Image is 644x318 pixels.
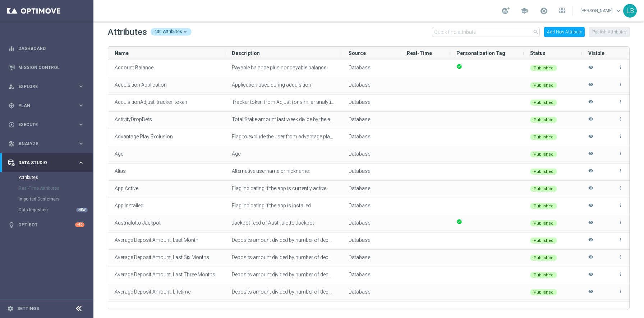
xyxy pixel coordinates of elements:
[232,203,311,208] span: Flag indicating if the app is installed
[349,198,394,213] div: Type
[349,185,370,191] span: Database
[349,254,370,260] span: Database
[520,7,528,15] span: school
[618,185,623,190] i: more_vert
[115,220,161,226] span: Austrialotto Jackpot
[530,186,557,192] div: Published
[349,289,370,295] span: Database
[349,164,394,178] div: Type
[618,168,623,173] i: more_vert
[115,168,126,174] span: Alias
[349,285,394,299] div: Type
[8,83,78,90] div: Explore
[618,65,623,70] i: more_vert
[8,84,85,89] button: person_search Explore keyboard_arrow_right
[349,65,370,70] span: Database
[432,27,540,37] input: Quick find attribute
[349,147,394,161] div: Type
[115,82,167,88] span: Acquisition Application
[349,302,394,316] div: Type
[18,103,78,108] span: Plan
[588,151,593,163] i: Hide attribute
[588,116,593,128] i: Hide attribute
[530,151,557,157] div: Published
[115,254,209,260] span: Average Deposit Amount, Last Six Months
[349,134,370,139] span: Database
[349,216,394,230] div: Type
[8,102,78,109] div: Plan
[8,140,78,147] div: Analyze
[530,50,546,56] span: Status
[530,117,557,123] div: Published
[580,5,623,16] a: [PERSON_NAME]keyboard_arrow_down
[530,238,557,244] div: Published
[78,159,84,166] i: keyboard_arrow_right
[530,203,557,209] div: Published
[232,65,326,70] span: Payable balance plus nonpayable balance
[18,215,75,234] a: Optibot
[78,83,84,90] i: keyboard_arrow_right
[588,82,593,94] i: Hide attribute
[18,58,84,77] a: Mission Control
[232,289,358,295] span: Deposits amount divided by number of deposits, lifetime
[618,289,623,294] i: more_vert
[618,203,623,208] i: more_vert
[530,272,557,278] div: Published
[8,160,78,166] div: Data Studio
[8,141,85,147] button: track_changes Analyze keyboard_arrow_right
[18,39,84,58] a: Dashboard
[618,134,623,139] i: more_vert
[530,100,557,106] div: Published
[8,83,15,90] i: person_search
[115,65,153,70] span: Account Balance
[456,50,505,56] span: Personalization Tag
[8,121,15,128] i: play_circle_outline
[232,220,314,226] span: Jackpot feed of Austrialotto Jackpot
[349,99,370,105] span: Database
[115,237,198,243] span: Average Deposit Amount, Last Month
[7,305,14,312] i: settings
[618,220,623,225] i: more_vert
[349,82,370,88] span: Database
[456,219,462,225] span: check_circle
[232,99,402,105] span: Tracker token from Adjust (or similar analytics tool) used during acquisition
[544,27,585,37] button: Add New Attribute
[618,82,623,87] i: more_vert
[232,272,379,277] span: Deposits amount divided by number of deposits, last three month
[588,99,593,111] i: Hide attribute
[349,60,394,75] div: Type
[530,169,557,175] div: Published
[618,151,623,156] i: more_vert
[588,65,593,77] i: Hide attribute
[232,50,260,56] span: Description
[115,203,143,208] span: App Installed
[533,29,539,35] i: search
[618,272,623,277] i: more_vert
[588,168,593,180] i: Hide attribute
[588,272,593,284] i: Hide attribute
[8,103,85,109] div: gps_fixed Plan keyboard_arrow_right
[108,26,147,38] h2: Attributes
[8,222,15,228] i: lightbulb
[349,272,370,277] span: Database
[349,181,394,195] div: Type
[8,102,15,109] i: gps_fixed
[8,46,85,51] button: equalizer Dashboard
[232,254,374,260] span: Deposits amount divided by number of deposits, last six month
[19,207,75,213] a: Data Ingestion
[349,112,394,126] div: Type
[530,82,557,88] div: Published
[19,194,93,204] div: Imported Customers
[232,134,361,139] span: Flag to exclude the user from advantage play promotions
[530,220,557,226] div: Published
[588,185,593,197] i: Hide attribute
[615,7,622,15] span: keyboard_arrow_down
[232,237,367,243] span: Deposits amount divided by number of deposits, last month
[19,204,93,215] div: Data Ingestion
[17,307,39,311] a: Settings
[8,122,85,128] button: play_circle_outline Execute keyboard_arrow_right
[19,196,75,202] a: Imported Customers
[618,99,623,104] i: more_vert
